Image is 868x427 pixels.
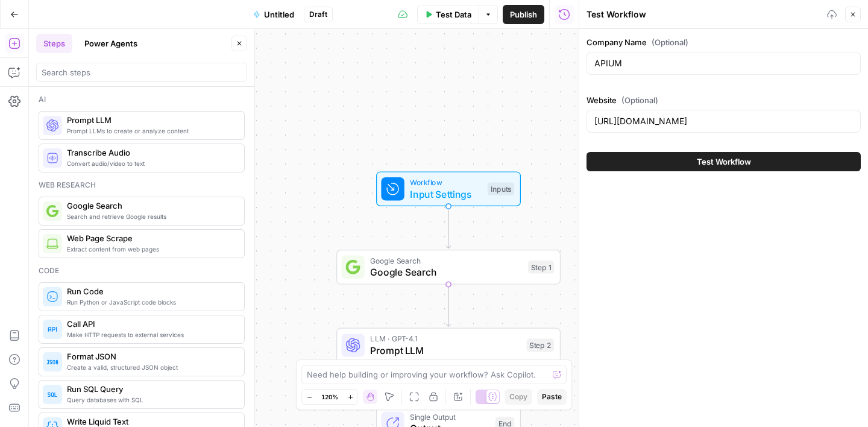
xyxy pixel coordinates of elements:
[370,255,522,266] span: Google Search
[410,177,482,188] span: Workflow
[67,244,234,254] span: Extract content from web pages
[370,343,521,358] span: Prompt LLM
[446,285,450,327] g: Edge from step_1 to step_2
[264,8,294,21] span: Untitled
[67,297,234,307] span: Run Python or JavaScript code blocks
[67,285,234,297] span: Run Code
[321,392,338,402] span: 120%
[417,5,479,24] button: Test Data
[39,180,245,191] div: Web research
[67,362,234,372] span: Create a valid, structured JSON object
[336,328,561,363] div: LLM · GPT-4.1Prompt LLMStep 2
[67,350,234,362] span: Format JSON
[621,94,658,106] span: (Optional)
[410,187,482,201] span: Input Settings
[446,206,450,248] g: Edge from start to step_1
[587,94,861,106] label: Website
[528,261,554,274] div: Step 1
[370,333,521,344] span: LLM · GPT-4.1
[67,232,234,244] span: Web Page Scrape
[697,156,751,168] span: Test Workflow
[67,395,234,405] span: Query databases with SQL
[542,391,562,402] span: Paste
[488,182,514,195] div: Inputs
[77,34,145,53] button: Power Agents
[67,212,234,221] span: Search and retrieve Google results
[336,171,561,206] div: WorkflowInput SettingsInputs
[587,152,861,171] button: Test Workflow
[510,8,537,21] span: Publish
[67,147,234,159] span: Transcribe Audio
[67,126,234,136] span: Prompt LLMs to create or analyze content
[39,265,245,276] div: Code
[336,250,561,285] div: Google SearchGoogle SearchStep 1
[246,5,301,24] button: Untitled
[370,265,522,279] span: Google Search
[39,94,245,105] div: Ai
[309,9,327,20] span: Draft
[67,159,234,168] span: Convert audio/video to text
[537,389,567,405] button: Paste
[67,383,234,395] span: Run SQL Query
[36,34,72,53] button: Steps
[509,391,527,402] span: Copy
[436,8,471,21] span: Test Data
[410,411,489,423] span: Single Output
[67,330,234,340] span: Make HTTP requests to external services
[503,5,544,24] button: Publish
[67,318,234,330] span: Call API
[652,36,688,48] span: (Optional)
[42,66,242,78] input: Search steps
[505,389,532,405] button: Copy
[527,339,555,352] div: Step 2
[67,200,234,212] span: Google Search
[587,36,861,48] label: Company Name
[67,114,234,126] span: Prompt LLM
